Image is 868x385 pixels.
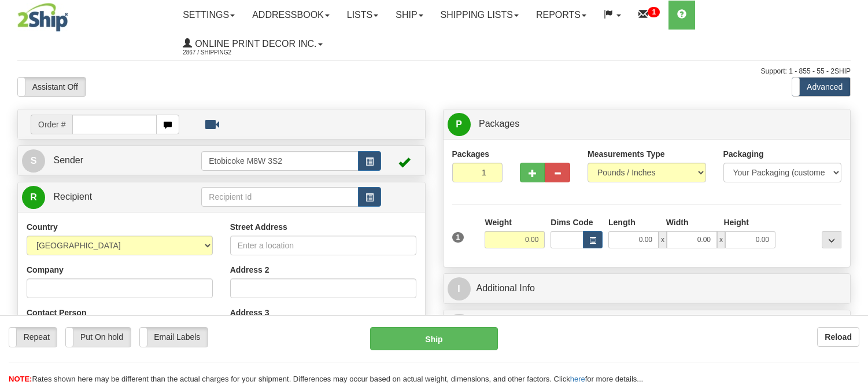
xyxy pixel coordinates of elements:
[22,185,182,209] a: R Recipient
[841,133,867,251] iframe: chat widget
[717,231,725,248] span: x
[31,115,72,134] span: Order #
[448,314,471,337] span: $
[230,221,287,233] label: Street Address
[201,187,358,207] input: Recipient Id
[9,375,32,383] span: NOTE:
[817,327,859,347] button: Reload
[53,155,83,165] span: Sender
[792,78,850,96] label: Advanced
[527,1,595,30] a: Reports
[230,264,269,276] label: Address 2
[22,149,201,173] a: S Sender
[588,148,665,160] label: Measurements Type
[448,113,471,136] span: P
[485,217,511,228] label: Weight
[338,1,387,30] a: Lists
[448,313,847,337] a: $Rates
[66,328,130,346] label: Put On hold
[192,39,316,49] span: Online Print Decor Inc.
[822,231,841,248] div: ...
[630,1,668,30] a: 1
[17,3,68,32] img: logo2867.jpg
[18,78,86,96] label: Assistant Off
[570,375,585,383] a: here
[608,217,636,228] label: Length
[17,67,851,76] div: Support: 1 - 855 - 55 - 2SHIP
[174,30,331,58] a: Online Print Decor Inc. 2867 / Shipping2
[183,47,269,58] span: 2867 / Shipping2
[9,328,57,346] label: Repeat
[370,327,497,350] button: Ship
[174,1,243,30] a: Settings
[648,7,660,17] sup: 1
[230,236,416,255] input: Enter a location
[27,221,58,233] label: Country
[452,232,464,243] span: 1
[723,217,749,228] label: Height
[659,231,667,248] span: x
[452,148,490,160] label: Packages
[551,217,593,228] label: Dims Code
[22,186,45,209] span: R
[140,328,208,346] label: Email Labels
[22,149,45,173] span: S
[448,112,847,136] a: P Packages
[723,148,764,160] label: Packaging
[448,277,471,300] span: I
[243,1,338,30] a: Addressbook
[27,264,64,276] label: Company
[432,1,527,30] a: Shipping lists
[479,119,519,129] span: Packages
[230,307,269,318] label: Address 3
[27,307,86,318] label: Contact Person
[53,192,92,201] span: Recipient
[825,332,852,342] b: Reload
[448,277,847,300] a: IAdditional Info
[666,217,689,228] label: Width
[387,1,431,30] a: Ship
[201,151,358,171] input: Sender Id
